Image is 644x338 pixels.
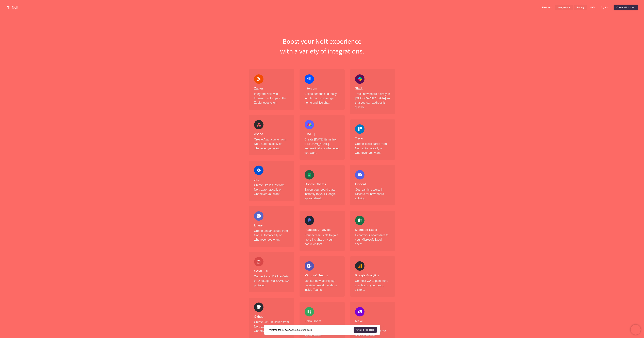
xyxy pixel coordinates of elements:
p: Create Jira issues from Nolt, automatically or whenever you want. [254,183,289,196]
p: Create [DATE] items from [PERSON_NAME], automatically or whenever you want. [305,137,340,155]
h4: Linear [254,223,289,228]
p: Export your board data instantly to your Zoho spreadsheet. [305,324,340,338]
p: Track new board activity in [GEOGRAPHIC_DATA] so that you can address it quickly. [355,92,390,110]
p: Connect Plausible to gain more insights on your board visitors. [305,233,340,246]
p: Integrate Nolt with thousands of apps in the Zapier ecosystem. [254,92,289,105]
a: Sign in [598,5,611,10]
p: Create GitHub issues from Nolt, automatically or whenever you want. [254,320,289,333]
h4: Google Analytics [355,273,390,278]
iframe: Chatra live chat [631,325,641,335]
h4: Make [355,319,390,323]
h4: Jira [254,178,289,182]
p: Create Linear issues from Nolt, automatically or whenever you want. [254,229,289,242]
p: Integrate Nolt with hundreds of apps in the Make ecosystem. [355,324,390,338]
h4: Google Sheets [305,182,340,186]
a: Pricing [574,5,587,10]
h4: Slack [355,86,390,91]
p: Connect any IDP like Okta or OneLogin via SAML 2.0 protocol. [254,274,289,288]
a: Create a Nolt board [614,5,638,10]
h4: Intercom [305,86,340,91]
h4: Zapier [254,86,289,91]
strong: Try it free for 10 days [267,329,290,331]
p: Create Trello cards from Nolt, automatically or whenever you want. [355,142,390,155]
p: Create Asana tasks from Nolt, automatically or whenever you want. [254,137,289,151]
div: without a credit card [267,328,354,332]
h4: Microsoft Teams [305,273,340,278]
a: Integrations [555,5,573,10]
a: Help [587,5,598,10]
h4: [DATE] [305,132,340,136]
h4: Microsoft Excel [355,228,390,232]
h4: Trello [355,136,390,141]
p: Export your board data instantly to your Google spreadsheet. [305,187,340,201]
p: Monitor new activity by receiving real-time alerts inside Teams. [305,279,340,292]
h4: Zoho Sheet [305,319,340,323]
h1: Boost your Nolt experience with a variety of integrations. [246,36,398,56]
h4: SAML 2.0 [254,269,289,273]
p: Get real-time alerts in Discord for new board activity. [355,187,390,201]
a: Features [539,5,554,10]
p: Connect GA to gain more insights on your board visitors. [355,279,390,292]
h4: Asana [254,132,289,136]
h4: Plausible Analytics [305,228,340,232]
p: Export your board data to your Microsoft Excel sheet. [355,233,390,246]
p: Collect feedback directly in Intercom messenger home and live chat. [305,92,340,105]
h4: Discord [355,182,390,186]
a: Create a Nolt board [354,327,377,333]
h4: Github [254,315,289,319]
